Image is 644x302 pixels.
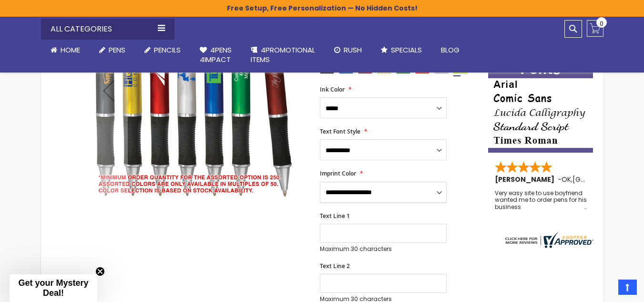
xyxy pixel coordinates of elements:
a: Pencils [135,40,190,61]
span: 4PROMOTIONAL ITEMS [251,45,315,64]
span: Rush [344,45,362,55]
button: Close teaser [95,267,105,276]
span: Ink Color [320,85,345,94]
a: 4pens.com certificate URL [503,242,593,250]
span: Text Line 1 [320,212,350,220]
a: 0 [587,20,603,37]
img: 4pens.com widget logo [503,232,593,248]
div: Very easy site to use boyfriend wanted me to order pens for his business [495,190,587,210]
span: Specials [391,45,422,55]
a: Home [41,40,90,61]
span: Text Line 2 [320,262,350,270]
span: Pens [109,45,125,55]
span: [PERSON_NAME] [495,175,558,184]
span: Blog [441,45,460,55]
span: OK [562,175,571,184]
div: All Categories [41,19,174,40]
span: [GEOGRAPHIC_DATA] [572,175,643,184]
span: 0 [600,19,603,28]
span: 4Pens 4impact [200,45,232,64]
a: Rush [325,40,371,61]
span: Imprint Color [320,169,356,177]
span: Pencils [154,45,181,55]
a: 4Pens4impact [190,40,241,71]
a: Specials [371,40,431,61]
div: Get your Mystery Deal!Close teaser [10,274,97,302]
span: - , [558,175,643,184]
span: Home [61,45,80,55]
a: 4PROMOTIONALITEMS [241,40,325,71]
a: Blog [431,40,469,61]
img: font-personalization-examples [488,61,593,153]
p: Maximum 30 characters [320,245,447,253]
span: Text Font Style [320,127,360,135]
span: Get your Mystery Deal! [18,278,88,298]
iframe: Google Customer Reviews [565,276,644,302]
a: Pens [90,40,135,61]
